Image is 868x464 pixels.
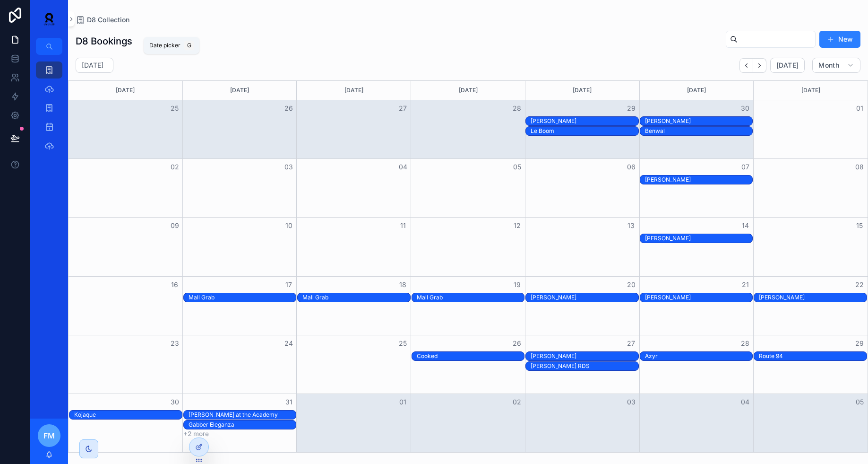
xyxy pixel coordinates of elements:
[183,430,209,438] button: +2 more
[397,161,409,173] button: 04
[169,396,180,408] button: 30
[417,352,524,360] div: Cooked
[626,279,637,290] button: 20
[511,279,523,290] button: 19
[298,81,409,100] div: [DATE]
[531,352,638,360] div: [PERSON_NAME]
[511,161,523,173] button: 05
[739,103,751,114] button: 30
[854,103,865,114] button: 01
[413,81,524,100] div: [DATE]
[169,338,180,349] button: 23
[527,81,638,100] div: [DATE]
[417,293,524,302] div: Mall Grab
[645,352,753,360] div: Azyr
[739,396,751,408] button: 04
[397,103,409,114] button: 27
[76,15,129,25] a: D8 Collection
[189,411,296,419] div: Max Dean at the Academy
[819,31,860,48] button: New
[531,362,638,370] div: [PERSON_NAME] RDS
[511,220,523,231] button: 12
[302,293,410,302] div: Mall Grab
[739,220,751,231] button: 14
[70,81,181,100] div: [DATE]
[645,127,753,135] div: Benwal
[626,103,637,114] button: 29
[854,396,865,408] button: 05
[818,61,839,70] span: Month
[169,103,180,114] button: 25
[854,279,865,290] button: 22
[626,161,637,173] button: 06
[74,411,182,419] div: Kojaque
[189,294,296,301] div: Mall Grab
[770,58,805,73] button: [DATE]
[645,352,753,360] div: Azyr
[759,352,867,360] div: Route 94
[531,352,638,360] div: Jeff Mills
[283,279,294,290] button: 17
[645,117,753,125] div: [PERSON_NAME]
[189,411,296,419] div: [PERSON_NAME] at the Academy
[397,396,409,408] button: 01
[739,161,751,173] button: 07
[531,127,638,135] div: Le Boom
[645,294,753,301] div: [PERSON_NAME]
[645,235,753,242] div: [PERSON_NAME]
[854,161,865,173] button: 08
[38,11,60,26] img: App logo
[43,430,55,441] span: FM
[776,61,799,70] span: [DATE]
[283,338,294,349] button: 24
[169,220,180,231] button: 09
[739,58,753,73] button: Back
[759,294,867,301] div: [PERSON_NAME]
[417,294,524,301] div: Mall Grab
[854,220,865,231] button: 15
[759,352,867,360] div: Route 94
[641,81,752,100] div: [DATE]
[531,117,638,125] div: [PERSON_NAME]
[30,55,68,166] div: scrollable content
[755,81,866,100] div: [DATE]
[531,294,638,301] div: [PERSON_NAME]
[645,175,753,184] div: DJ Seinfeld
[302,294,410,301] div: Mall Grab
[283,220,294,231] button: 10
[531,362,638,370] div: Boris Brejcha RDS
[739,279,751,290] button: 21
[531,293,638,302] div: Patrick Topping
[189,420,296,429] div: Gabber Eleganza
[645,234,753,243] div: Stella Bossi
[739,338,751,349] button: 28
[511,338,523,349] button: 26
[854,338,865,349] button: 29
[189,293,296,302] div: Mall Grab
[185,42,193,49] span: G
[397,220,409,231] button: 11
[184,81,295,100] div: [DATE]
[169,279,180,290] button: 16
[283,396,294,408] button: 31
[87,15,129,25] span: D8 Collection
[753,58,766,73] button: Next
[149,42,180,49] span: Date picker
[626,338,637,349] button: 27
[645,117,753,125] div: Ben Klock
[68,80,868,453] div: Month View
[397,279,409,290] button: 18
[283,161,294,173] button: 03
[169,161,180,173] button: 02
[189,421,296,429] div: Gabber Eleganza
[76,35,132,48] h1: D8 Bookings
[759,293,867,302] div: Charlie Sparks
[812,58,860,73] button: Month
[82,61,103,70] h2: [DATE]
[626,396,637,408] button: 03
[626,220,637,231] button: 13
[645,293,753,302] div: Josh Baker
[74,411,182,419] div: Kojaque
[397,338,409,349] button: 25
